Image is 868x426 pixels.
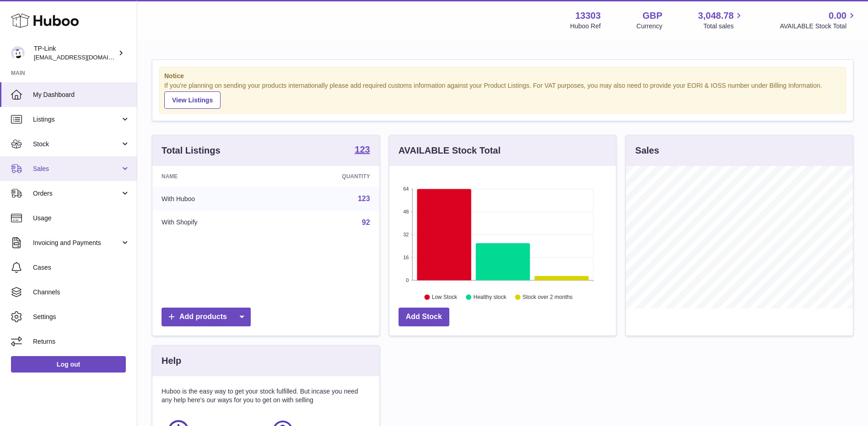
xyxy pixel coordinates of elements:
[33,115,120,124] span: Listings
[403,255,409,260] text: 16
[34,44,116,62] div: TP-Link
[635,144,659,157] h3: Sales
[636,22,663,31] div: Currency
[33,313,130,321] span: Settings
[355,145,370,154] strong: 123
[275,166,379,187] th: Quantity
[33,189,120,198] span: Orders
[33,140,120,149] span: Stock
[570,22,601,31] div: Huboo Ref
[399,144,501,157] h3: AVAILABLE Stock Total
[399,308,449,326] a: Add Stock
[432,294,458,300] text: Low Stock
[698,10,734,22] span: 3,048.78
[698,10,744,31] a: 3,048.78 Total sales
[33,288,130,297] span: Channels
[152,211,275,234] td: With Shopify
[11,356,126,373] a: Log out
[152,166,275,187] th: Name
[162,144,221,157] h3: Total Listings
[33,239,120,247] span: Invoicing and Payments
[33,263,130,272] span: Cases
[829,10,846,22] span: 0.00
[355,145,370,156] a: 123
[162,387,370,405] p: Huboo is the easy way to get your stock fulfilled. But incase you need any help here's our ways f...
[362,218,370,226] a: 92
[162,308,251,326] a: Add products
[642,10,662,22] strong: GBP
[34,53,135,61] span: [EMAIL_ADDRESS][DOMAIN_NAME]
[358,195,370,202] a: 123
[403,209,409,214] text: 48
[523,294,572,300] text: Stock over 2 months
[406,277,409,283] text: 0
[33,165,120,173] span: Sales
[780,10,857,31] a: 0.00 AVAILABLE Stock Total
[403,232,409,237] text: 32
[33,91,130,99] span: My Dashboard
[164,81,841,109] div: If you're planning on sending your products internationally please add required customs informati...
[403,186,409,192] text: 64
[703,22,744,31] span: Total sales
[575,10,601,22] strong: 13303
[11,46,25,60] img: gaby.chen@tp-link.com
[152,187,275,211] td: With Huboo
[164,72,841,80] strong: Notice
[473,294,507,300] text: Healthy stock
[780,22,857,31] span: AVAILABLE Stock Total
[162,355,181,367] h3: Help
[33,214,130,223] span: Usage
[33,337,130,346] span: Returns
[164,91,221,109] a: View Listings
